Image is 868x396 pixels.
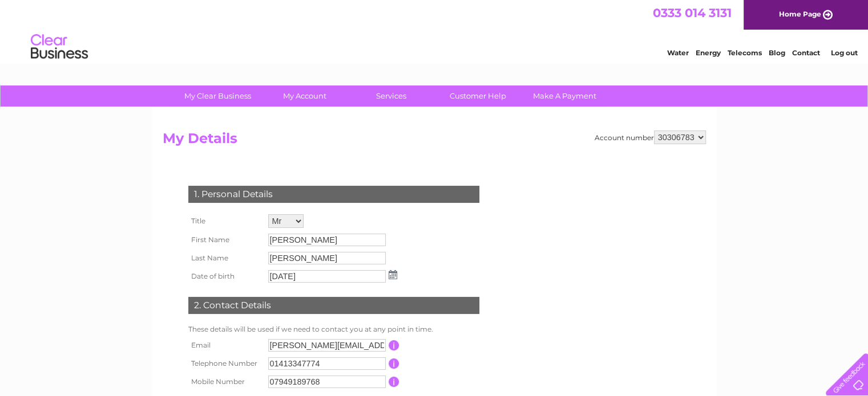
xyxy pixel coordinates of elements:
a: My Clear Business [171,85,265,107]
input: Information [389,377,399,387]
a: Customer Help [431,85,525,107]
a: Services [344,85,438,107]
a: Make A Payment [518,85,612,107]
input: Information [389,358,399,369]
a: Energy [696,48,721,57]
th: Date of birth [185,267,265,285]
th: First Name [185,231,265,249]
a: Water [667,48,689,57]
a: My Account [257,85,352,107]
th: Telephone Number [185,354,265,373]
th: Mobile Number [185,373,265,391]
div: Clear Business is a trading name of Verastar Limited (registered in [GEOGRAPHIC_DATA] No. 3667643... [165,6,704,55]
a: 0333 014 3131 [653,6,732,20]
a: Blog [769,48,785,57]
input: Information [389,340,399,350]
div: 1. Personal Details [188,186,479,203]
a: Telecoms [728,48,762,57]
div: 2. Contact Details [188,297,479,314]
a: Contact [792,48,820,57]
a: Log out [830,48,857,57]
th: Last Name [185,249,265,267]
h2: My Details [163,130,706,152]
td: These details will be used if we need to contact you at any point in time. [185,322,482,336]
div: Account number [595,130,706,144]
th: Title [185,211,265,231]
img: logo.png [30,30,88,64]
th: Email [185,336,265,354]
img: ... [389,270,397,279]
